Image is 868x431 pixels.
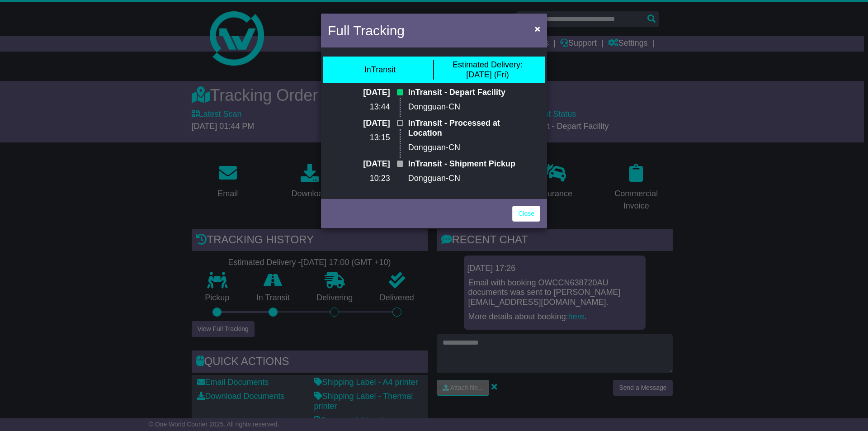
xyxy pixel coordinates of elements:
p: [DATE] [348,118,390,128]
p: Dongguan-CN [408,102,520,112]
span: Estimated Delivery: [453,60,523,69]
span: × [535,24,540,34]
p: Dongguan-CN [408,174,520,184]
p: InTransit - Processed at Location [408,118,520,138]
h4: Full Tracking [328,20,405,41]
p: 13:15 [348,133,390,143]
div: InTransit [364,65,396,75]
a: Close [512,206,540,222]
p: Dongguan-CN [408,143,520,153]
p: InTransit - Shipment Pickup [408,159,520,169]
p: [DATE] [348,88,390,98]
p: [DATE] [348,159,390,169]
p: 10:23 [348,174,390,184]
p: 13:44 [348,102,390,112]
div: [DATE] (Fri) [453,60,523,80]
button: Close [530,19,545,38]
p: InTransit - Depart Facility [408,88,520,98]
